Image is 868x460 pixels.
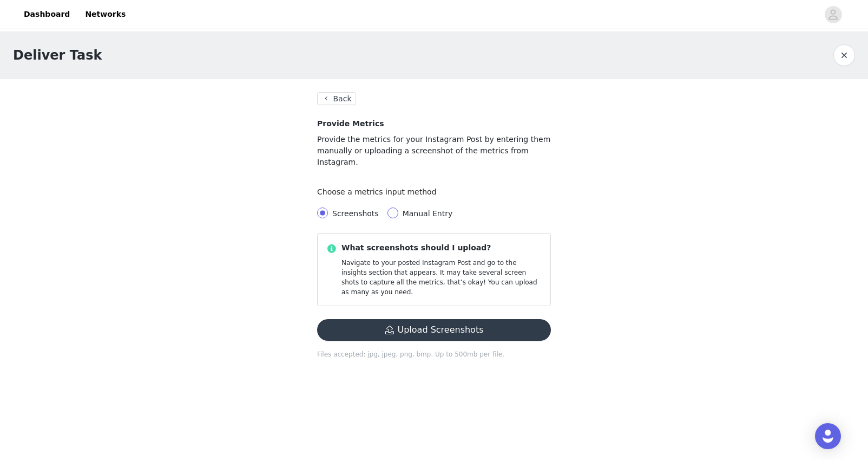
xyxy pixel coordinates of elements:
[78,2,132,27] a: Networks
[332,209,379,218] span: Screenshots
[317,326,551,335] span: Upload Screenshots
[317,349,551,359] p: Files accepted: jpg, jpeg, png, bmp. Up to 500mb per file.
[403,209,453,218] span: Manual Entry
[815,423,841,449] div: Open Intercom Messenger
[317,134,551,168] p: Provide the metrics for your Instagram Post by entering them manually or uploading a screenshot o...
[317,118,551,129] h4: Provide Metrics
[341,242,542,254] p: What screenshots should I upload?
[13,46,102,65] h1: Deliver Task
[317,319,551,341] button: Upload Screenshots
[317,92,356,105] button: Back
[317,187,442,196] label: Choose a metrics input method
[341,258,542,297] p: Navigate to your posted Instagram Post and go to the insights section that appears. It may take s...
[17,2,76,27] a: Dashboard
[828,6,838,23] div: avatar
